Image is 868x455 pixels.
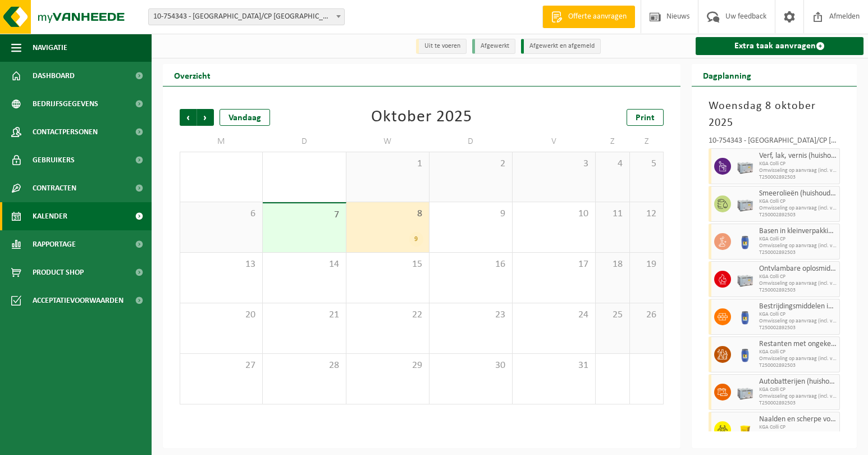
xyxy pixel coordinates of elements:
span: 1 [352,158,423,170]
li: Afgewerkt en afgemeld [521,39,601,54]
span: 22 [352,309,423,321]
img: PB-OT-0120-HPE-00-02 [737,308,753,325]
span: Rapportage [33,230,76,258]
span: 30 [435,360,506,372]
span: Restanten met ongekende samenstelling (huishoudelijk) [759,340,837,349]
span: 8 [352,208,423,220]
span: T250002892503 [759,400,837,407]
span: Vorige [180,109,197,126]
h3: Woensdag 8 oktober 2025 [709,98,840,131]
span: KGA Colli CP [759,386,837,393]
h2: Overzicht [163,64,222,86]
span: T250002892503 [759,212,837,219]
span: Autobatterijen (huishoudelijk) [759,377,837,386]
span: KGA Colli CP [759,349,837,356]
span: Product Shop [33,258,84,286]
h2: Dagplanning [692,64,762,86]
span: 26 [636,309,657,321]
span: Gebruikers [33,146,75,174]
div: 9 [409,232,423,247]
span: Naalden en scherpe voorwerpen (huishoudelijk) [759,415,837,424]
div: Vandaag [220,109,270,126]
span: Omwisseling op aanvraag (incl. verwerking) [759,356,837,362]
a: Extra taak aanvragen [696,37,864,55]
span: 20 [186,309,257,321]
span: Dashboard [33,62,75,90]
span: 10 [518,208,590,220]
span: 7 [268,209,340,221]
span: Bedrijfsgegevens [33,90,98,118]
span: 31 [518,360,590,372]
a: Offerte aanvragen [542,6,635,28]
span: Kalender [33,202,67,230]
span: 23 [435,309,506,321]
span: Print [636,113,655,122]
span: Omwisseling op aanvraag (incl. verwerking) [759,205,837,212]
img: PB-LB-0680-HPE-GY-11 [737,158,753,175]
span: 25 [601,309,623,321]
span: Volgende [197,109,214,126]
span: 12 [636,208,657,220]
span: 2 [435,158,506,170]
span: Ontvlambare oplosmiddelen (huishoudelijk) [759,265,837,274]
span: KGA Colli CP [759,236,837,243]
span: Omwisseling op aanvraag (incl. verwerking) [759,167,837,174]
span: Contracten [33,174,76,202]
td: W [346,131,430,152]
img: PB-LB-0680-HPE-GY-11 [737,195,753,212]
span: T250002892503 [759,287,837,294]
span: 21 [268,309,340,321]
span: T250002892503 [759,249,837,256]
span: T250002892503 [759,362,837,369]
span: 14 [268,258,340,271]
img: PB-LB-0680-HPE-GY-11 [737,271,753,288]
span: 11 [601,208,623,220]
span: Smeerolieën (huishoudelijk, kleinverpakking) [759,189,837,198]
span: Basen in kleinverpakking (huishoudelijk) [759,227,837,236]
span: 29 [352,360,423,372]
span: 17 [518,258,590,271]
li: Afgewerkt [472,39,515,54]
div: 10-754343 - [GEOGRAPHIC_DATA]/CP [GEOGRAPHIC_DATA]-[GEOGRAPHIC_DATA] - [GEOGRAPHIC_DATA]-[GEOGRAP... [709,137,840,148]
span: Omwisseling op aanvraag (incl. verwerking) [759,280,837,287]
span: 27 [186,360,257,372]
span: 10-754343 - MIWA/CP NIEUWKERKEN-WAAS - NIEUWKERKEN-WAAS [149,9,344,25]
span: 9 [435,208,506,220]
td: D [430,131,513,152]
span: 13 [186,258,257,271]
span: T250002892503 [759,325,837,331]
span: Omwisseling op aanvraag (incl. verwerking) [759,393,837,400]
span: Verf, lak, vernis (huishoudelijk) [759,152,837,161]
span: 18 [601,258,623,271]
td: M [180,131,263,152]
span: KGA Colli CP [759,161,837,167]
span: 10-754343 - MIWA/CP NIEUWKERKEN-WAAS - NIEUWKERKEN-WAAS [148,8,345,25]
span: Acceptatievoorwaarden [33,286,124,315]
span: 19 [636,258,657,271]
span: 4 [601,158,623,170]
span: Omwisseling op aanvraag (incl. verwerking) [759,243,837,249]
span: 5 [636,158,657,170]
span: Omwisseling op aanvraag (incl. verwerking) [759,318,837,325]
span: Offerte aanvragen [565,11,629,22]
span: KGA Colli CP [759,424,837,431]
div: Oktober 2025 [371,109,472,126]
span: 24 [518,309,590,321]
span: 16 [435,258,506,271]
img: PB-OT-0120-HPE-00-02 [737,233,753,250]
td: V [513,131,596,152]
span: KGA Colli CP [759,274,837,280]
span: KGA Colli CP [759,311,837,318]
span: T250002892503 [759,174,837,181]
a: Print [627,109,664,126]
span: Afhaling [759,431,837,438]
span: 3 [518,158,590,170]
td: Z [596,131,629,152]
li: Uit te voeren [416,39,467,54]
span: 15 [352,258,423,271]
span: Contactpersonen [33,118,98,146]
td: D [263,131,346,152]
span: Bestrijdingsmiddelen inclusief schimmelwerende beschermingsmiddelen (huishoudelijk) [759,302,837,311]
img: LP-SB-00050-HPE-22 [737,421,753,438]
img: PB-OT-0120-HPE-00-02 [737,346,753,363]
